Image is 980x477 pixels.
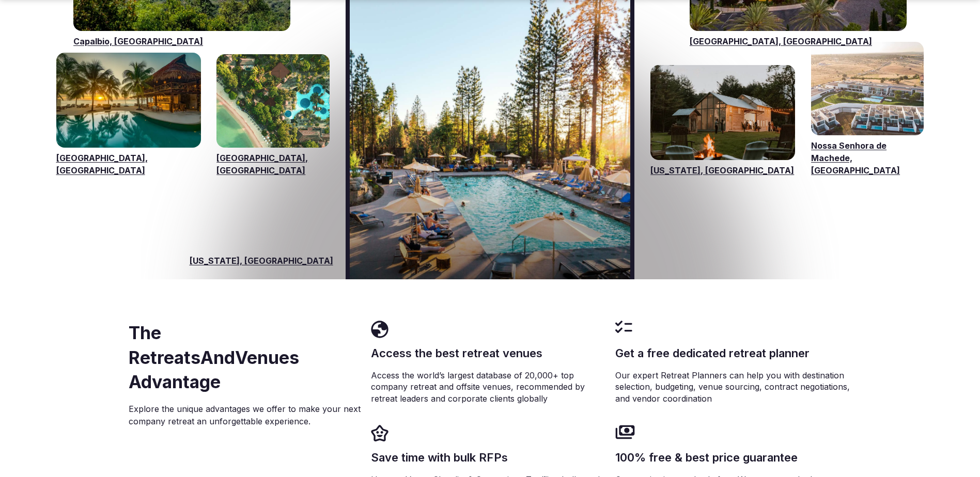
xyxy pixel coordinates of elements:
a: [GEOGRAPHIC_DATA], [GEOGRAPHIC_DATA] [690,35,907,47]
a: Visit venues for New York, USA [650,65,795,160]
h3: 100% free & best price guarantee [615,450,851,466]
a: Visit venues for Bali, Indonesia [216,54,329,147]
p: Access the world’s largest database of 20,000+ top company retreat and offsite venues, recommende... [371,370,607,404]
a: [GEOGRAPHIC_DATA], [GEOGRAPHIC_DATA] [216,152,329,177]
p: Our expert Retreat Planners can help you with destination selection, budgeting, venue sourcing, c... [615,370,851,404]
a: [GEOGRAPHIC_DATA], [GEOGRAPHIC_DATA] [56,152,201,177]
span: [US_STATE], [GEOGRAPHIC_DATA] [190,255,333,267]
a: Visit venues for Nossa Senhora de Machede, Portugal [811,42,924,135]
a: Nossa Senhora de Machede, [GEOGRAPHIC_DATA] [811,139,924,177]
a: Capalbio, [GEOGRAPHIC_DATA] [73,35,290,47]
a: [US_STATE], [GEOGRAPHIC_DATA] [650,164,795,177]
p: Explore the unique advantages we offer to make your next company retreat an unforgettable experie... [129,403,363,427]
h2: The RetreatsAndVenues Advantage [129,321,363,394]
h3: Access the best retreat venues [371,345,607,361]
h3: Save time with bulk RFPs [371,450,607,466]
a: Visit venues for Riviera Maya, Mexico [56,53,201,147]
h3: Get a free dedicated retreat planner [615,345,851,361]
